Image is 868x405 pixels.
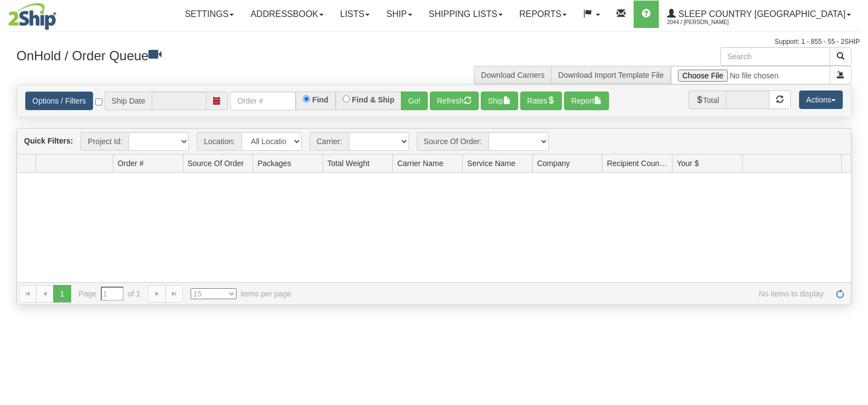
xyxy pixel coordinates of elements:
[176,1,242,28] a: Settings
[378,1,420,28] a: Ship
[397,158,443,169] span: Carrier Name
[511,1,575,28] a: Reports
[79,287,141,301] span: Page of 1
[17,129,851,155] div: grid toolbar
[53,285,71,303] span: 1
[430,92,479,110] button: Refresh
[8,37,860,47] div: Support: 1 - 855 - 55 - 2SHIP
[830,47,852,66] button: Search
[81,132,129,151] span: Project Id:
[720,47,830,66] input: Search
[677,158,699,169] span: Your $
[230,92,296,110] input: Order #
[312,96,329,104] label: Find
[688,90,726,109] span: Total
[118,158,143,169] span: Order #
[307,288,824,299] span: No items to display
[831,285,849,303] a: Refresh
[24,135,73,146] label: Quick Filters:
[676,9,846,19] span: Sleep Country [GEOGRAPHIC_DATA]
[421,1,511,28] a: Shipping lists
[401,92,428,110] button: Go!
[667,17,749,28] span: 2044 / [PERSON_NAME]
[188,158,244,169] span: Source Of Order
[481,92,518,110] button: Ship
[671,66,830,84] input: Import
[417,132,489,151] span: Source Of Order:
[467,158,515,169] span: Service Name
[537,158,570,169] span: Company
[481,71,544,79] a: Download Carriers
[564,92,609,110] button: Report
[257,158,291,169] span: Packages
[16,47,426,63] h3: OnHold / Order Queue
[332,1,378,28] a: Lists
[25,92,93,110] a: Options / Filters
[242,1,332,28] a: Addressbook
[191,288,291,299] span: items per page
[105,92,152,110] span: Ship Date
[659,1,859,28] a: Sleep Country [GEOGRAPHIC_DATA] 2044 / [PERSON_NAME]
[520,92,562,110] button: Rates
[8,3,56,30] img: logo2044.jpg
[352,96,395,104] label: Find & Ship
[327,158,370,169] span: Total Weight
[309,132,349,151] span: Carrier:
[799,90,843,109] button: Actions
[558,71,664,79] a: Download Import Template File
[607,158,668,169] span: Recipient Country
[197,132,242,151] span: Location:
